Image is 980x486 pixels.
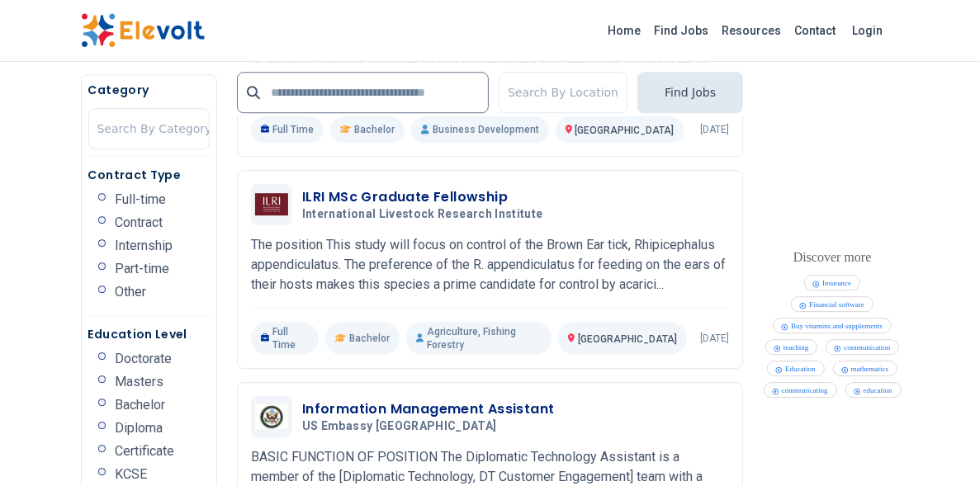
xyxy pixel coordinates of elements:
h3: ILRI MSc Graduate Fellowship [302,187,550,207]
span: Other [116,285,147,299]
span: education [864,386,897,394]
span: communication [844,343,895,352]
h5: Category [88,82,210,98]
input: KCSE [98,468,106,475]
a: Find Jobs [648,17,716,44]
input: Part-time [98,262,106,270]
span: mathematics [851,365,893,373]
button: Find Jobs [637,72,743,113]
span: [GEOGRAPHIC_DATA] [578,333,677,345]
a: Home [602,17,648,44]
a: International Livestock Research InstituteILRI MSc Graduate FellowshipInternational Livestock Res... [251,184,729,355]
span: Contract [116,216,163,229]
h5: Education Level [88,326,210,342]
span: Insurance [822,279,856,287]
span: [GEOGRAPHIC_DATA] [575,125,675,136]
p: Full Time [251,322,319,355]
input: Full-time [98,193,106,201]
span: Full-time [116,193,167,206]
p: Business Development [411,116,548,143]
span: Buy vitamins and supplements [791,322,888,330]
span: Internship [116,239,173,252]
img: US Embassy Kenya [255,404,288,429]
p: [DATE] [700,332,729,345]
p: [DATE] [700,123,729,136]
p: The position This study will focus on control of the Brown Ear tick, Rhipicephalus appendiculatus... [251,235,729,295]
span: Financial software [809,300,869,309]
input: Doctorate [98,352,106,360]
img: International Livestock Research Institute [255,193,288,215]
span: US Embassy [GEOGRAPHIC_DATA] [302,419,497,434]
input: Bachelor [98,399,106,406]
h5: Contract Type [88,167,210,183]
span: communicating [782,386,833,394]
p: Full Time [251,116,324,143]
iframe: Chat Widget [897,407,980,486]
input: Diploma [98,422,106,429]
span: Diploma [116,422,163,435]
input: Internship [98,239,106,247]
span: Bachelor [349,332,390,345]
a: Login [843,14,893,47]
div: Discover more [789,246,876,269]
span: International Livestock Research Institute [302,207,543,222]
input: Contract [98,216,106,224]
span: teaching [784,343,814,352]
input: Masters [98,375,106,383]
span: Masters [116,375,164,389]
a: Contact [788,17,843,44]
span: KCSE [116,468,148,481]
p: Agriculture, Fishing Forestry [406,322,552,355]
span: Bachelor [116,399,166,412]
span: Doctorate [116,352,173,366]
input: Certificate [98,445,106,452]
h3: Information Management Assistant [302,399,555,419]
span: Part-time [116,262,170,276]
a: Resources [716,17,788,44]
span: Certificate [116,445,175,458]
span: Bachelor [354,123,395,136]
img: Elevolt [81,13,205,48]
input: Other [98,285,106,293]
span: Education [785,365,821,373]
